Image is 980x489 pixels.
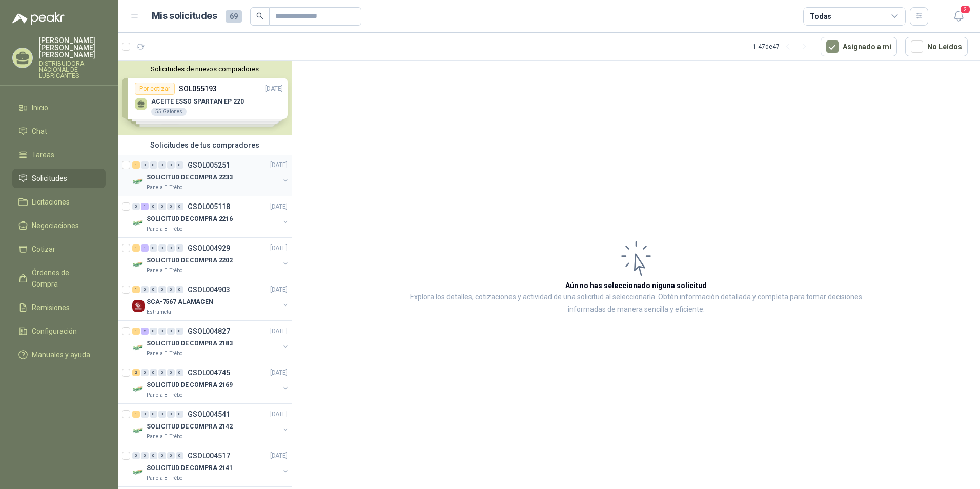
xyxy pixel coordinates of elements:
[39,37,106,58] p: [PERSON_NAME] [PERSON_NAME] [PERSON_NAME]
[270,451,288,461] p: [DATE]
[132,366,290,399] a: 2 0 0 0 0 0 GSOL004745[DATE] Company LogoSOLICITUD DE COMPRA 2169Panela El Trébol
[395,291,877,316] p: Explora los detalles, cotizaciones y actividad de una solicitud al seleccionarla. Obtén informaci...
[32,220,79,231] span: Negociaciones
[158,203,166,210] div: 0
[167,328,175,335] div: 0
[132,450,290,482] a: 0 0 0 0 0 0 GSOL004517[DATE] Company LogoSOLICITUD DE COMPRA 2141Panela El Trébol
[147,308,173,316] p: Estrumetal
[141,286,149,293] div: 0
[167,452,175,459] div: 0
[949,7,968,26] button: 2
[176,411,183,418] div: 0
[150,452,157,459] div: 0
[167,411,175,418] div: 0
[141,203,149,210] div: 1
[810,11,831,22] div: Todas
[167,369,175,376] div: 0
[118,135,292,155] div: Solicitudes de tus compradores
[176,203,183,210] div: 0
[132,411,140,418] div: 1
[176,286,183,293] div: 0
[32,243,55,255] span: Cotizar
[12,169,106,188] a: Solicitudes
[12,263,106,294] a: Órdenes de Compra
[176,328,183,335] div: 0
[132,258,145,271] img: Company Logo
[147,350,184,358] p: Panela El Trébol
[158,452,166,459] div: 0
[150,369,157,376] div: 0
[959,5,971,14] span: 2
[122,65,288,73] button: Solicitudes de nuevos compradores
[132,369,140,376] div: 2
[158,161,166,169] div: 0
[132,300,145,312] img: Company Logo
[132,283,290,316] a: 1 0 0 0 0 0 GSOL004903[DATE] Company LogoSCA-7567 ALAMACENEstrumetal
[270,243,288,253] p: [DATE]
[147,380,233,390] p: SOLICITUD DE COMPRA 2169
[753,38,812,55] div: 1 - 47 de 47
[147,184,184,192] p: Panela El Trébol
[132,244,140,252] div: 1
[132,159,290,192] a: 1 0 0 0 0 0 GSOL005251[DATE] Company LogoSOLICITUD DE COMPRA 2233Panela El Trébol
[39,60,106,79] p: DISTRIBUIDORA NACIONAL DE LUBRICANTES
[141,328,149,335] div: 2
[32,149,54,160] span: Tareas
[150,411,157,418] div: 0
[270,368,288,378] p: [DATE]
[226,10,242,23] span: 69
[132,466,145,478] img: Company Logo
[32,126,47,137] span: Chat
[150,286,157,293] div: 0
[147,433,184,441] p: Panela El Trébol
[132,286,140,293] div: 1
[270,285,288,295] p: [DATE]
[147,173,233,182] p: SOLICITUD DE COMPRA 2233
[147,391,184,399] p: Panela El Trébol
[132,161,140,169] div: 1
[12,298,106,317] a: Remisiones
[188,328,230,335] p: GSOL004827
[32,267,96,290] span: Órdenes de Compra
[158,286,166,293] div: 0
[132,452,140,459] div: 0
[12,216,106,235] a: Negociaciones
[821,37,897,56] button: Asignado a mi
[270,327,288,336] p: [DATE]
[270,160,288,170] p: [DATE]
[147,422,233,432] p: SOLICITUD DE COMPRA 2142
[12,345,106,364] a: Manuales y ayuda
[158,411,166,418] div: 0
[132,200,290,233] a: 0 1 0 0 0 0 GSOL005118[DATE] Company LogoSOLICITUD DE COMPRA 2216Panela El Trébol
[188,411,230,418] p: GSOL004541
[256,12,263,19] span: search
[132,341,145,354] img: Company Logo
[147,256,233,266] p: SOLICITUD DE COMPRA 2202
[132,424,145,437] img: Company Logo
[141,411,149,418] div: 0
[132,383,145,395] img: Company Logo
[152,9,217,24] h1: Mis solicitudes
[141,369,149,376] div: 0
[32,349,90,360] span: Manuales y ayuda
[132,217,145,229] img: Company Logo
[188,452,230,459] p: GSOL004517
[147,339,233,349] p: SOLICITUD DE COMPRA 2183
[147,474,184,482] p: Panela El Trébol
[132,325,290,358] a: 1 2 0 0 0 0 GSOL004827[DATE] Company LogoSOLICITUD DE COMPRA 2183Panela El Trébol
[141,161,149,169] div: 0
[12,145,106,165] a: Tareas
[132,242,290,275] a: 1 1 0 0 0 0 GSOL004929[DATE] Company LogoSOLICITUD DE COMPRA 2202Panela El Trébol
[150,203,157,210] div: 0
[167,286,175,293] div: 0
[158,369,166,376] div: 0
[147,297,213,307] p: SCA-7567 ALAMACEN
[150,161,157,169] div: 0
[141,244,149,252] div: 1
[905,37,968,56] button: No Leídos
[176,452,183,459] div: 0
[150,244,157,252] div: 0
[176,369,183,376] div: 0
[132,175,145,188] img: Company Logo
[176,161,183,169] div: 0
